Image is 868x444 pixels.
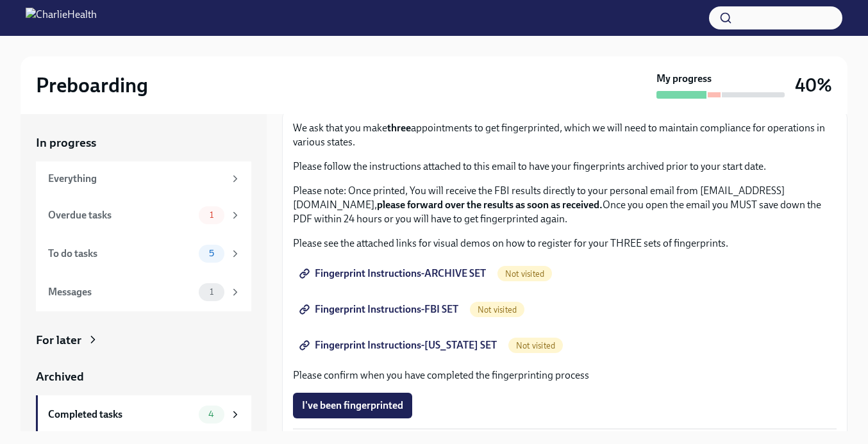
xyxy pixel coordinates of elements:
h3: 40% [795,74,832,97]
a: Fingerprint Instructions-[US_STATE] SET [293,333,506,358]
a: Overdue tasks1 [36,196,251,234]
a: Completed tasks4 [36,395,251,434]
a: Everything [36,161,251,196]
p: Please confirm when you have completed the fingerprinting process [293,368,837,382]
strong: My progress [656,72,712,86]
p: Please see the attached links for visual demos on how to register for your THREE sets of fingerpr... [293,236,837,251]
p: Please follow the instructions attached to this email to have your fingerprints archived prior to... [293,160,837,174]
p: We ask that you make appointments to get fingerprinted, which we will need to maintain compliance... [293,121,837,149]
a: To do tasks5 [36,234,251,273]
div: Overdue tasks [48,208,194,222]
a: Messages1 [36,273,251,311]
a: Fingerprint Instructions-ARCHIVE SET [293,261,495,286]
h2: Preboarding [36,72,148,98]
a: In progress [36,135,251,151]
span: Not visited [508,341,563,350]
div: For later [36,332,81,349]
span: 5 [201,249,222,258]
span: I've been fingerprinted [302,399,403,412]
a: For later [36,332,251,349]
span: 1 [202,287,221,297]
span: 1 [202,210,221,220]
div: Messages [48,285,194,299]
button: I've been fingerprinted [293,393,412,418]
a: Archived [36,368,251,385]
span: Fingerprint Instructions-[US_STATE] SET [302,339,497,352]
span: Fingerprint Instructions-FBI SET [302,303,458,316]
span: Not visited [470,305,524,315]
p: Please note: Once printed, You will receive the FBI results directly to your personal email from ... [293,184,837,226]
img: CharlieHealth [26,8,97,28]
div: Everything [48,172,224,186]
strong: please forward over the results as soon as received. [377,199,603,211]
span: Fingerprint Instructions-ARCHIVE SET [302,267,486,280]
strong: three [387,122,411,134]
div: To do tasks [48,247,194,261]
span: Not visited [497,269,552,279]
span: 4 [201,409,222,419]
a: Fingerprint Instructions-FBI SET [293,297,467,322]
div: Completed tasks [48,407,194,422]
